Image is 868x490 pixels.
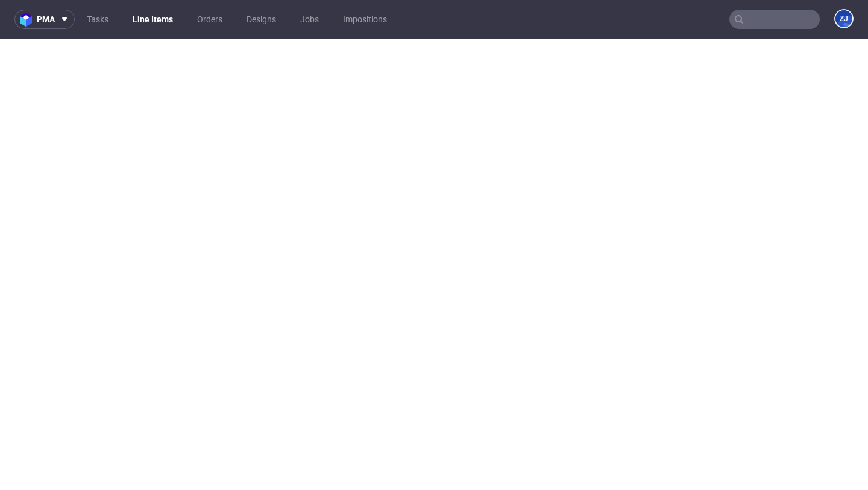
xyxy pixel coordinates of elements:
[14,10,75,29] button: pma
[835,10,852,27] figcaption: ZJ
[20,13,37,27] img: logo
[336,10,394,29] a: Impositions
[80,10,116,29] a: Tasks
[293,10,326,29] a: Jobs
[37,15,55,24] span: pma
[239,10,283,29] a: Designs
[125,10,180,29] a: Line Items
[190,10,230,29] a: Orders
